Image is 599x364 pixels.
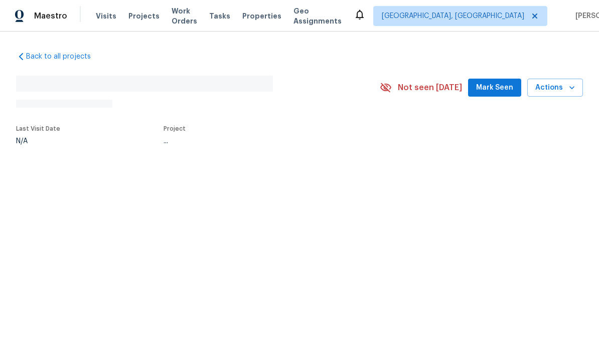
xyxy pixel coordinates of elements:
[468,79,521,97] button: Mark Seen
[128,11,160,21] span: Projects
[16,52,112,62] a: Back to all projects
[96,11,116,21] span: Visits
[242,11,281,21] span: Properties
[535,82,575,94] span: Actions
[382,11,524,21] span: [GEOGRAPHIC_DATA], [GEOGRAPHIC_DATA]
[164,138,356,145] div: ...
[34,11,67,21] span: Maestro
[209,13,230,20] span: Tasks
[16,138,60,145] div: N/A
[172,6,197,26] span: Work Orders
[527,79,583,97] button: Actions
[293,6,342,26] span: Geo Assignments
[16,126,60,132] span: Last Visit Date
[164,126,186,132] span: Project
[476,82,513,94] span: Mark Seen
[398,83,462,93] span: Not seen [DATE]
